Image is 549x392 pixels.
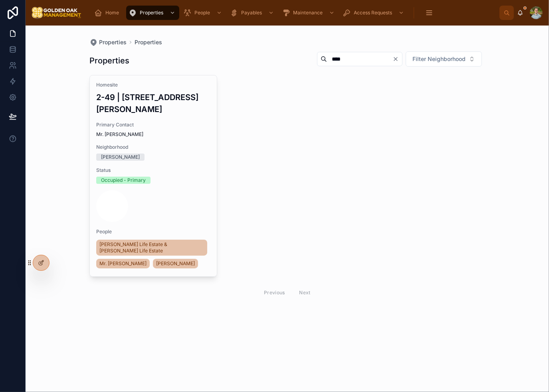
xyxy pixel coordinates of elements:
[96,122,210,128] span: Primary Contact
[340,6,408,20] a: Access Requests
[96,131,210,138] span: Mr. [PERSON_NAME]
[140,10,163,16] span: Properties
[96,91,210,115] h3: 2-49 | [STREET_ADDRESS][PERSON_NAME]
[96,229,210,235] span: People
[406,51,482,67] button: Select Button
[92,6,125,20] a: Home
[101,177,146,184] div: Occupied - Primary
[354,10,392,16] span: Access Requests
[126,6,179,20] a: Properties
[194,10,210,16] span: People
[96,240,207,256] a: [PERSON_NAME] Life Estate & [PERSON_NAME] Life Estate
[96,259,150,268] a: Mr. [PERSON_NAME]
[101,154,140,161] div: [PERSON_NAME]
[153,259,198,268] a: [PERSON_NAME]
[156,260,195,267] span: [PERSON_NAME]
[412,55,466,63] span: Filter Neighborhood
[96,167,210,173] span: Status
[228,6,278,20] a: Payables
[89,55,129,66] h1: Properties
[135,38,162,46] a: Properties
[279,6,339,20] a: Maintenance
[99,241,204,254] span: [PERSON_NAME] Life Estate & [PERSON_NAME] Life Estate
[293,10,323,16] span: Maintenance
[99,260,147,267] span: Mr. [PERSON_NAME]
[88,4,499,22] div: scrollable content
[99,38,127,46] span: Properties
[105,10,119,16] span: Home
[392,56,402,62] button: Clear
[32,6,81,19] img: App logo
[96,82,210,88] span: Homesite
[96,144,210,150] span: Neighborhood
[89,38,127,46] a: Properties
[241,10,262,16] span: Payables
[89,75,217,277] a: Homesite2-49 | [STREET_ADDRESS][PERSON_NAME]Primary ContactMr. [PERSON_NAME]Neighborhood[PERSON_N...
[181,6,226,20] a: People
